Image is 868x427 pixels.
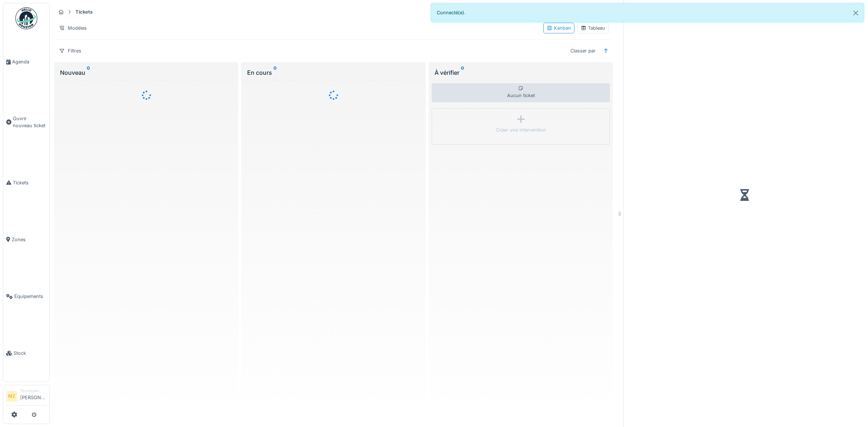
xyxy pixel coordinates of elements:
[13,115,46,129] span: Ouvrir nouveau ticket
[435,68,607,77] div: À vérifier
[15,7,37,29] img: Badge_color-CXgf-gQk.svg
[273,68,277,77] sup: 0
[56,23,90,33] div: Modèles
[12,236,46,243] span: Zones
[3,154,49,211] a: Tickets
[87,68,90,77] sup: 0
[72,8,96,15] strong: Tickets
[547,25,571,32] div: Kanban
[20,388,46,404] li: [PERSON_NAME]
[496,126,546,133] div: Créer une intervention
[12,58,46,65] span: Agenda
[847,3,864,23] button: Close
[3,33,49,90] a: Agenda
[567,45,599,56] div: Classer par
[431,3,865,22] div: Connecté(e).
[3,325,49,382] a: Stock
[3,268,49,325] a: Équipements
[247,68,420,77] div: En cours
[13,179,46,186] span: Tickets
[3,211,49,268] a: Zones
[56,45,85,56] div: Filtres
[432,83,610,102] div: Aucun ticket
[14,293,46,300] span: Équipements
[20,388,46,394] div: Technicien
[6,388,46,406] a: MZ Technicien[PERSON_NAME]
[3,90,49,154] a: Ouvrir nouveau ticket
[14,350,46,357] span: Stock
[581,25,605,32] div: Tableau
[60,68,232,77] div: Nouveau
[6,391,17,402] li: MZ
[461,68,464,77] sup: 0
